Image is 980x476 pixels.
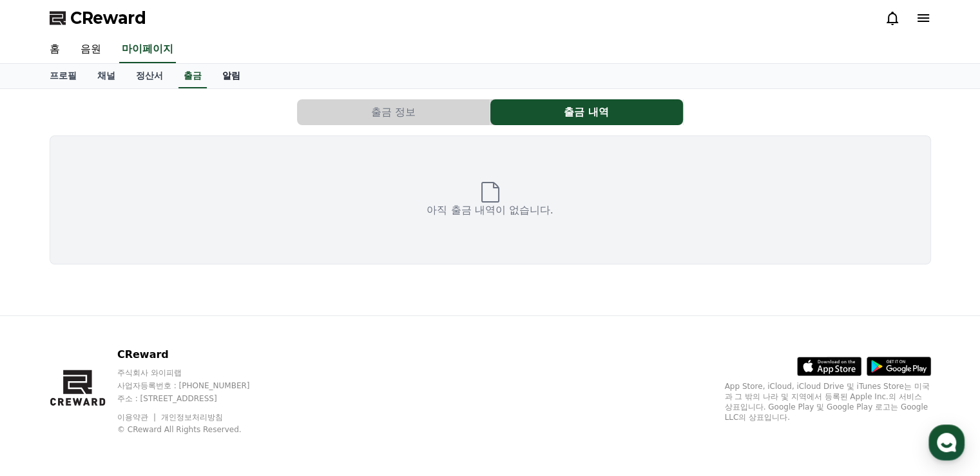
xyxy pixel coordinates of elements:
a: 개인정보처리방침 [161,413,223,422]
p: 아직 출금 내역이 없습니다. [427,203,553,218]
button: 출금 정보 [297,99,490,125]
p: 사업자등록번호 : [PHONE_NUMBER] [117,381,274,391]
span: 설정 [199,388,215,399]
p: 주식회사 와이피랩 [117,368,274,378]
a: 정산서 [126,64,173,88]
a: 마이페이지 [119,36,176,63]
a: 이용약관 [117,413,158,422]
a: 알림 [212,64,251,88]
a: 대화 [85,369,166,401]
p: App Store, iCloud, iCloud Drive 및 iTunes Store는 미국과 그 밖의 나라 및 지역에서 등록된 Apple Inc.의 서비스 상표입니다. Goo... [725,381,931,422]
a: 설정 [166,369,247,401]
p: CReward [117,347,274,362]
a: 프로필 [39,64,87,88]
span: CReward [70,8,146,28]
a: 음원 [70,36,111,63]
p: © CReward All Rights Reserved. [117,424,274,435]
a: 출금 정보 [297,99,490,125]
a: 홈 [39,36,70,63]
a: 홈 [4,369,85,401]
a: 채널 [87,64,126,88]
p: 주소 : [STREET_ADDRESS] [117,393,274,404]
a: 출금 [178,64,207,88]
button: 출금 내역 [490,99,683,125]
a: 출금 내역 [490,99,684,125]
span: 홈 [41,388,48,399]
span: 대화 [118,389,133,399]
a: CReward [50,8,146,28]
